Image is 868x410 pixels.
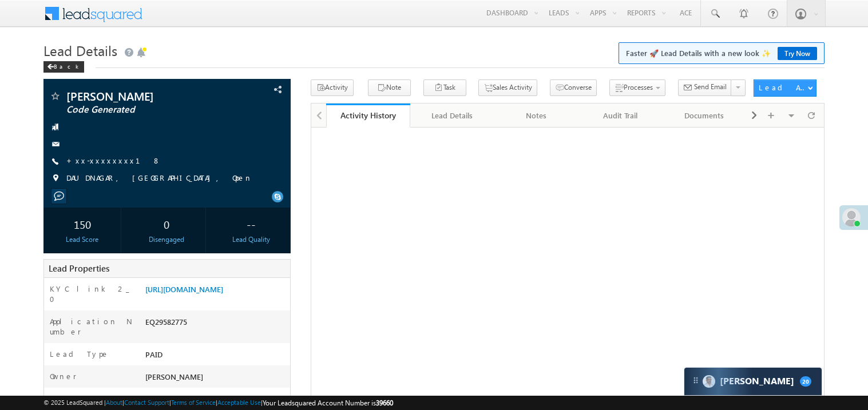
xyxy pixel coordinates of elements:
[759,82,807,93] div: Lead Actions
[376,399,393,407] span: 39660
[578,104,663,128] a: Audit Trail
[478,79,537,96] button: Sales Activity
[142,349,290,365] div: PAID
[624,83,653,91] span: Processes
[588,109,652,122] div: Audit Trail
[609,79,665,96] button: Processes
[754,79,817,97] button: Lead Actions
[410,104,494,128] a: Lead Details
[43,41,117,59] span: Lead Details
[684,367,822,396] div: carter-dragCarter[PERSON_NAME]20
[800,376,811,387] span: 20
[720,376,794,387] span: Carter
[145,372,203,381] span: [PERSON_NAME]
[130,234,203,245] div: Disengaged
[217,399,261,406] a: Acceptable Use
[326,104,410,128] a: Activity History
[419,109,484,122] div: Lead Details
[311,79,354,96] button: Activity
[703,375,715,388] img: Carter
[50,349,109,359] label: Lead Type
[663,104,747,128] a: Documents
[691,376,700,385] img: carter-drag
[46,213,118,234] div: 150
[145,284,223,294] a: [URL][DOMAIN_NAME]
[50,371,77,381] label: Owner
[423,79,466,96] button: Task
[43,397,393,408] span: © 2025 LeadSquared | | | | |
[66,156,161,165] a: +xx-xxxxxxxx18
[43,61,84,73] div: Back
[49,262,109,274] span: Lead Properties
[494,104,578,128] a: Notes
[672,109,736,122] div: Documents
[778,47,817,60] a: Try Now
[171,399,216,406] a: Terms of Service
[550,79,597,96] button: Converse
[142,316,290,332] div: EQ29582775
[66,173,252,184] span: DAUDNAGAR, [GEOGRAPHIC_DATA], Open
[215,234,287,245] div: Lead Quality
[66,104,220,116] span: Code Generated
[335,110,402,121] div: Activity History
[66,90,220,102] span: [PERSON_NAME]
[50,284,133,304] label: KYC link 2_0
[46,234,118,245] div: Lead Score
[130,213,203,234] div: 0
[50,316,133,337] label: Application Number
[694,82,727,92] span: Send Email
[368,79,411,96] button: Note
[626,47,817,59] span: Faster 🚀 Lead Details with a new look ✨
[678,79,732,96] button: Send Email
[124,399,169,406] a: Contact Support
[504,109,568,122] div: Notes
[263,399,393,407] span: Your Leadsquared Account Number is
[43,61,90,70] a: Back
[215,213,287,234] div: --
[106,399,122,406] a: About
